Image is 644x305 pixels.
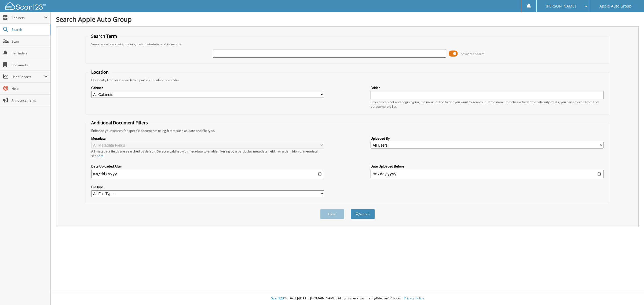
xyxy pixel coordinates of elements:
[546,5,576,8] span: [PERSON_NAME]
[97,154,104,158] a: here
[89,42,606,46] div: Searches all cabinets, folders, files, metadata, and keywords
[51,292,644,305] div: © [DATE]-[DATE] [DOMAIN_NAME]. All rights reserved | appg04-scan123-com |
[91,170,324,178] input: start
[91,149,324,158] div: All metadata fields are searched by default. Select a cabinet with metadata to enable filtering b...
[91,164,324,169] label: Date Uploaded After
[91,136,324,141] label: Metadata
[56,15,639,24] h1: Search Apple Auto Group
[461,52,485,56] span: Advanced Search
[12,63,48,67] span: Bookmarks
[89,33,120,39] legend: Search Term
[12,98,48,103] span: Announcements
[5,2,46,10] img: scan123-logo-white.svg
[371,136,603,141] label: Uploaded By
[320,209,344,219] button: Clear
[91,85,324,90] label: Cabinet
[371,85,603,90] label: Folder
[12,39,48,44] span: Scan
[89,78,606,82] div: Optionally limit your search to a particular cabinet or folder
[89,120,151,126] legend: Additional Document Filters
[351,209,375,219] button: Search
[89,128,606,133] div: Enhance your search for specific documents using filters such as date and file type.
[371,170,603,178] input: end
[371,100,603,109] div: Select a cabinet and begin typing the name of the folder you want to search in. If the name match...
[91,185,324,189] label: File type
[12,86,48,91] span: Help
[371,164,603,169] label: Date Uploaded Before
[12,16,44,20] span: Cabinets
[12,51,48,55] span: Reminders
[599,5,632,8] span: Apple Auto Group
[404,296,424,300] a: Privacy Policy
[12,75,44,79] span: User Reports
[271,296,284,300] span: Scan123
[12,27,47,32] span: Search
[89,69,111,75] legend: Location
